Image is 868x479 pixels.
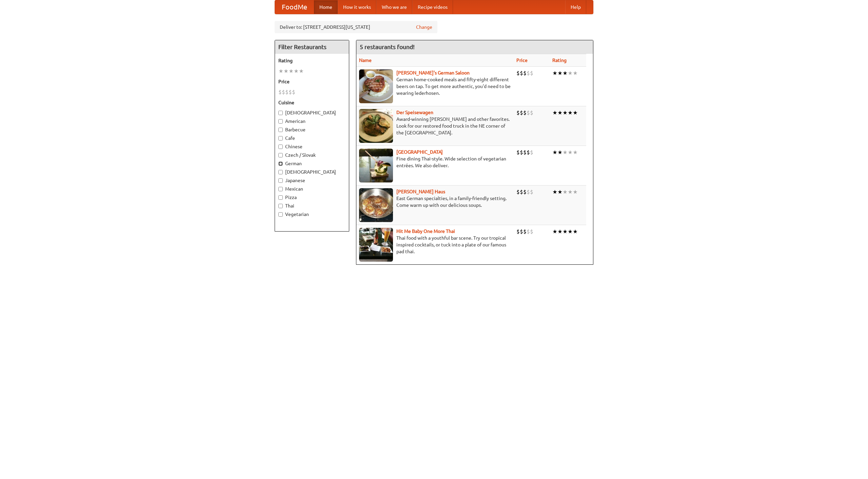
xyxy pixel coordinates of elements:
li: ★ [552,69,557,77]
li: $ [523,188,527,196]
a: Der Speisewagen [396,110,433,115]
li: ★ [294,67,299,75]
li: ★ [563,188,568,196]
li: $ [523,69,527,77]
li: ★ [568,228,573,235]
li: ★ [552,188,557,196]
p: German home-cooked meals and fifty-eight different beers on tap. To get more authentic, you'd nee... [359,76,511,96]
li: $ [516,149,520,156]
p: East German specialties, in a family-friendly setting. Come warm up with our delicious soups. [359,195,511,209]
label: Chinese [278,143,346,150]
input: Chinese [278,145,283,149]
li: ★ [568,109,573,116]
a: Change [416,24,432,30]
label: Pizza [278,194,346,201]
input: Pizza [278,195,283,200]
li: $ [516,69,520,77]
li: ★ [573,69,578,77]
h4: Filter Restaurants [275,40,349,54]
li: ★ [557,228,563,235]
div: Deliver to: [STREET_ADDRESS][US_STATE] [275,21,437,33]
label: Japanese [278,177,346,184]
label: Vegetarian [278,211,346,218]
li: ★ [289,67,294,75]
li: ★ [283,67,289,75]
li: ★ [278,67,283,75]
li: $ [523,149,527,156]
li: ★ [552,109,557,116]
li: $ [530,69,533,77]
img: satay.jpg [359,149,393,182]
li: $ [282,88,285,96]
li: ★ [557,149,563,156]
p: Fine dining Thai-style. Wide selection of vegetarian entrées. We also deliver. [359,155,511,169]
li: $ [278,88,282,96]
li: ★ [552,228,557,235]
a: [PERSON_NAME] Haus [396,189,445,194]
li: $ [520,228,523,235]
li: $ [292,88,295,96]
li: $ [520,188,523,196]
label: [DEMOGRAPHIC_DATA] [278,109,346,116]
a: Price [516,58,528,63]
li: $ [530,109,533,116]
input: Vegetarian [278,212,283,217]
li: $ [527,109,530,116]
a: [GEOGRAPHIC_DATA] [396,149,443,155]
label: Barbecue [278,126,346,133]
img: babythai.jpg [359,228,393,262]
label: Thai [278,202,346,209]
p: Thai food with a youthful bar scene. Try our tropical inspired cocktails, or tuck into a plate of... [359,235,511,255]
li: $ [530,228,533,235]
li: ★ [568,188,573,196]
li: ★ [557,109,563,116]
a: How it works [338,0,376,14]
input: Japanese [278,178,283,183]
a: Hit Me Baby One More Thai [396,228,455,234]
li: $ [530,149,533,156]
li: $ [527,188,530,196]
li: ★ [557,188,563,196]
li: $ [520,149,523,156]
li: ★ [563,109,568,116]
input: Cafe [278,136,283,140]
a: Name [359,58,372,63]
li: $ [516,109,520,116]
li: ★ [573,149,578,156]
li: ★ [563,149,568,156]
a: FoodMe [275,0,314,14]
a: Help [565,0,586,14]
li: $ [530,188,533,196]
p: Award-winning [PERSON_NAME] and other favorites. Look for our restored food truck in the NE corne... [359,116,511,136]
li: $ [523,109,527,116]
li: $ [516,228,520,235]
h5: Rating [278,57,346,64]
a: Rating [552,58,567,63]
li: ★ [557,69,563,77]
li: ★ [299,67,304,75]
li: ★ [573,228,578,235]
li: ★ [568,149,573,156]
input: [DEMOGRAPHIC_DATA] [278,111,283,115]
img: speisewagen.jpg [359,109,393,143]
a: Home [314,0,338,14]
label: Czech / Slovak [278,152,346,158]
input: Czech / Slovak [278,153,283,157]
li: $ [516,188,520,196]
li: ★ [573,188,578,196]
li: ★ [573,109,578,116]
label: Cafe [278,135,346,141]
a: [PERSON_NAME]'s German Saloon [396,70,470,75]
li: $ [520,109,523,116]
input: American [278,119,283,124]
li: $ [520,69,523,77]
li: ★ [563,69,568,77]
a: Who we are [376,0,412,14]
ng-pluralize: 5 restaurants found! [360,44,415,50]
label: German [278,160,346,167]
h5: Cuisine [278,99,346,106]
h5: Price [278,78,346,85]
